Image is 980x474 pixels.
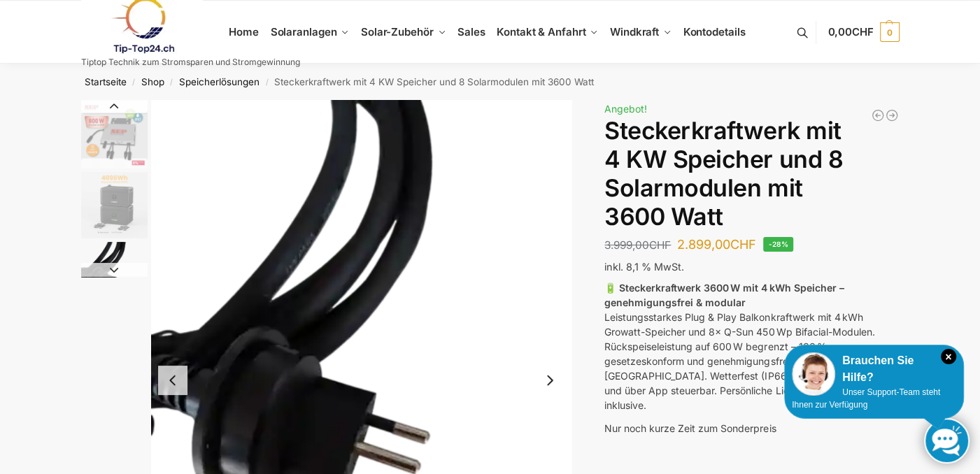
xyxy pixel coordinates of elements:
div: Brauchen Sie Hilfe? [792,352,956,386]
li: 4 / 9 [78,170,148,240]
button: Next slide [535,366,564,395]
a: Kontodetails [677,1,751,64]
span: Kontodetails [683,25,746,38]
a: Startseite [85,76,127,87]
bdi: 3.999,00 [604,238,671,252]
h1: Steckerkraftwerk mit 4 KW Speicher und 8 Solarmodulen mit 3600 Watt [604,117,899,231]
a: 0,00CHF 0 [828,11,899,53]
a: Speicherlösungen [179,76,260,87]
img: growatt Noah 2000 [81,172,148,238]
p: Nur noch kurze Zeit zum Sonderpreis [604,421,899,436]
a: Sales [452,1,491,64]
bdi: 2.899,00 [677,237,756,252]
a: Windkraft [604,1,678,64]
li: 5 / 9 [78,240,148,310]
p: Leistungsstarkes Plug & Play Balkonkraftwerk mit 4 kWh Growatt-Speicher und 8× Q-Sun 450 Wp Bifac... [604,280,899,412]
a: Shop [141,76,164,87]
span: CHF [852,25,874,38]
span: / [164,77,179,88]
span: CHF [649,238,671,252]
span: Sales [457,25,485,38]
span: / [127,77,141,88]
button: Previous slide [158,366,187,395]
span: CHF [730,237,756,252]
button: Next slide [81,263,148,277]
span: Kontakt & Anfahrt [497,25,585,38]
li: 3 / 9 [78,100,148,170]
span: Solaranlagen [271,25,337,38]
a: Solar-Zubehör [355,1,452,64]
img: Nep800 [81,102,148,168]
strong: 🔋 Steckerkraftwerk 3600 W mit 4 kWh Speicher – genehmigungsfrei & modular [604,282,844,308]
span: Windkraft [610,25,659,38]
span: Solar-Zubehör [361,25,434,38]
span: 0,00 [828,25,873,38]
i: Schließen [941,349,956,364]
a: Kontakt & Anfahrt [491,1,604,64]
img: Customer service [792,352,835,396]
span: inkl. 8,1 % MwSt. [604,261,684,273]
span: Unser Support-Team steht Ihnen zur Verfügung [792,387,940,410]
a: Solaranlagen [264,1,355,64]
img: Anschlusskabel-3meter_schweizer-stecker [81,242,148,308]
p: Tiptop Technik zum Stromsparen und Stromgewinnung [81,58,300,66]
nav: Breadcrumb [56,64,924,100]
a: Balkonkraftwerk 890 Watt Solarmodulleistung mit 1kW/h Zendure Speicher [871,108,885,122]
button: Previous slide [81,99,148,113]
span: Angebot! [604,103,647,115]
span: / [260,77,274,88]
span: -28% [763,237,793,252]
a: Balkonkraftwerk 1780 Watt mit 4 KWh Zendure Batteriespeicher Notstrom fähig [885,108,899,122]
span: 0 [880,22,900,42]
